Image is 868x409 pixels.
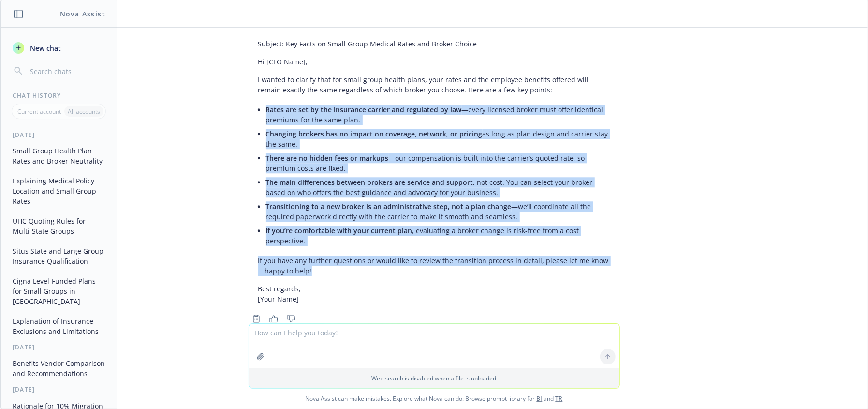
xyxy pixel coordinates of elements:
p: Best regards, [Your Name] [258,284,610,304]
p: All accounts [68,107,100,116]
button: UHC Quoting Rules for Multi-State Groups [9,213,109,239]
div: [DATE] [1,385,117,394]
span: Rates are set by the insurance carrier and regulated by law [266,105,462,114]
button: Explaining Medical Policy Location and Small Group Rates [9,173,109,209]
li: , not cost. You can select your broker based on who offers the best guidance and advocacy for you... [266,175,610,199]
li: , evaluating a broker change is risk-free from a cost perspective. [266,224,610,248]
p: Current account [17,107,61,116]
svg: Copy to clipboard [252,314,261,323]
p: Web search is disabled when a file is uploaded [255,374,614,382]
div: [DATE] [1,131,117,139]
li: as long as plan design and carrier stay the same. [266,127,610,151]
p: If you have any further questions or would like to review the transition process in detail, pleas... [258,256,610,276]
div: Chat History [1,91,117,100]
a: BI [537,394,543,403]
p: Hi [CFO Name], [258,57,610,67]
li: —every licensed broker must offer identical premiums for the same plan. [266,103,610,127]
button: Cigna Level-Funded Plans for Small Groups in [GEOGRAPHIC_DATA] [9,273,109,309]
div: [DATE] [1,343,117,351]
span: New chat [28,43,61,53]
a: TR [556,394,563,403]
button: Benefits Vendor Comparison and Recommendations [9,355,109,381]
h1: Nova Assist [60,9,105,19]
span: There are no hidden fees or markups [266,153,389,163]
span: The main differences between brokers are service and support [266,178,473,187]
li: —we’ll coordinate all the required paperwork directly with the carrier to make it smooth and seam... [266,199,610,224]
span: Nova Assist can make mistakes. Explore what Nova can do: Browse prompt library for and [4,389,864,409]
span: Transitioning to a new broker is an administrative step, not a plan change [266,202,512,211]
li: —our compensation is built into the carrier’s quoted rate, so premium costs are fixed. [266,151,610,175]
button: New chat [9,39,109,57]
span: If you’re comfortable with your current plan [266,226,412,235]
span: Changing brokers has no impact on coverage, network, or pricing [266,129,483,138]
button: Thumbs down [283,312,299,325]
button: Small Group Health Plan Rates and Broker Neutrality [9,143,109,169]
p: Subject: Key Facts on Small Group Medical Rates and Broker Choice [258,39,610,49]
input: Search chats [28,64,105,78]
p: I wanted to clarify that for small group health plans, your rates and the employee benefits offer... [258,75,610,95]
button: Explanation of Insurance Exclusions and Limitations [9,313,109,339]
button: Situs State and Large Group Insurance Qualification [9,243,109,269]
